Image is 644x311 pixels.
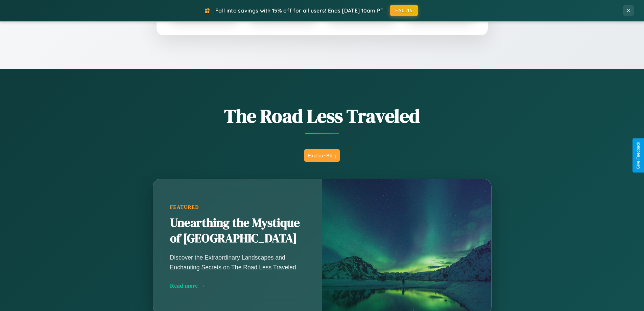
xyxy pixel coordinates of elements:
button: Explore Blog [304,149,340,162]
div: Give Feedback [636,142,641,169]
h1: The Road Less Traveled [119,103,525,129]
div: Read more → [170,282,305,289]
span: Fall into savings with 15% off for all users! Ends [DATE] 10am PT. [215,7,385,14]
div: Featured [170,204,305,210]
button: FALL15 [390,5,418,16]
p: Discover the Extraordinary Landscapes and Enchanting Secrets on The Road Less Traveled. [170,253,305,272]
h2: Unearthing the Mystique of [GEOGRAPHIC_DATA] [170,215,305,246]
